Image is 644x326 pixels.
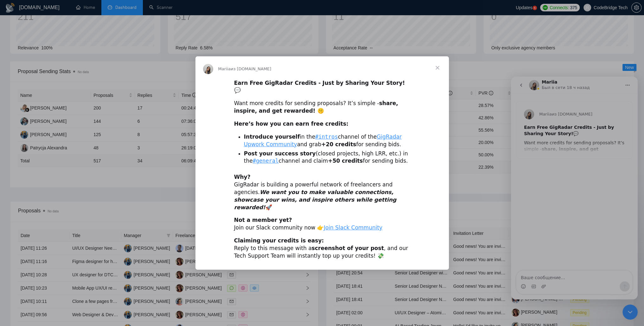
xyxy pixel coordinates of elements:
[28,35,41,40] span: Mariia
[5,25,122,90] div: Mariia говорит…
[30,207,35,212] button: Добавить вложение
[234,216,410,232] div: Join our Slack community now 👉
[315,134,338,140] a: #intros
[20,207,25,212] button: Средство выбора GIF-файла
[244,133,410,148] li: in the channel of the and grab for sending bids.
[13,33,23,43] img: Profile image for Mariia
[244,134,402,147] a: GigRadar Upwork Community
[234,121,348,127] b: Here’s how you can earn free credits:
[13,48,114,60] div: 💬
[18,3,28,14] img: Profile image for Mariia
[109,205,119,215] button: Отправить сообщение…
[31,8,79,14] p: Был в сети 18 ч назад
[324,224,382,231] a: Join Slack Community
[203,64,213,74] img: Profile image for Mariia
[234,237,410,260] div: Reply to this message with a , and our Tech Support Team will instantly top up your credits! 💸
[244,134,300,140] b: Introduce yourself
[218,66,231,71] span: Mariia
[328,158,363,164] b: +50 credits
[10,207,15,212] button: Средство выбора эмодзи
[4,3,16,15] button: go back
[234,217,292,223] b: Not a member yet?
[41,35,81,40] span: из [DOMAIN_NAME]
[234,174,251,180] b: Why?
[253,158,279,164] a: #general
[321,141,356,147] b: +20 credits
[244,150,316,157] b: Post your success story
[234,80,405,86] b: Earn Free GigRadar Credits - Just by Sharing Your Story!
[31,3,46,8] h1: Mariia
[312,245,384,251] b: screenshot of your post
[5,194,121,205] textarea: Ваше сообщение...
[234,173,410,211] div: GigRadar is building a powerful network of freelancers and agencies. 🚀
[111,3,123,15] button: Главная
[426,56,449,79] span: Закрыть
[234,79,410,95] div: 💬
[234,237,324,244] b: Claiming your credits is easy:
[244,150,410,165] li: (closed projects, high LRR, etc.) in the channel and claim for sending bids.
[234,100,410,115] div: Want more credits for sending proposals? It’s simple -
[231,66,271,71] span: из [DOMAIN_NAME]
[13,48,103,60] b: Earn Free GigRadar Credits - Just by Sharing Your Story!
[234,189,396,210] i: We want you to make valuable connections, showcase your wins, and inspire others while getting re...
